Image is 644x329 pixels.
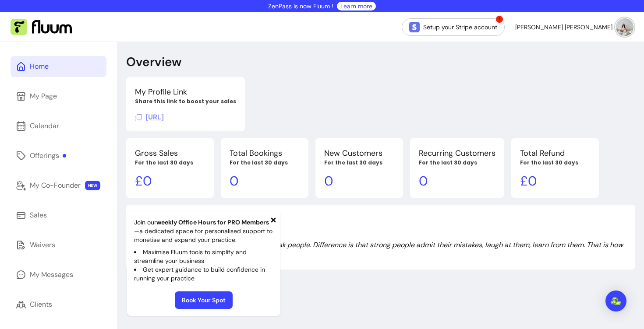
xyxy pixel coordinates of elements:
p: For the last 30 days [520,159,590,166]
a: Home [11,56,106,77]
a: Learn more [340,2,372,10]
div: Waivers [30,240,55,250]
li: Get expert guidance to build confidence in running your practice [134,265,273,283]
p: Overview [126,54,181,70]
button: avatar[PERSON_NAME] [PERSON_NAME] [515,18,633,36]
img: Fluum Logo [11,19,72,35]
p: Recurring Customers [419,147,495,159]
p: Quote of the day [135,213,626,226]
b: weekly Office Hours for PRO Members [156,218,269,226]
a: Clients [11,294,106,315]
a: Offerings [11,145,106,166]
a: Book Your Spot [175,291,233,309]
span: NEW [85,181,100,190]
p: 0 [230,173,300,189]
p: Total Bookings [230,147,300,159]
p: 0 [324,173,394,189]
img: Stripe Icon [409,22,420,32]
p: Share this link to boost your sales [135,98,236,105]
a: Sales [11,205,106,226]
span: [PERSON_NAME] [PERSON_NAME] [515,23,612,31]
p: £ 0 [520,173,590,189]
a: My Page [11,86,106,107]
p: Gross Sales [135,147,205,159]
a: Waivers [11,234,106,255]
div: My Messages [30,269,73,280]
p: My Profile Link [135,86,236,98]
a: Setup your Stripe account [402,18,505,36]
p: £ 0 [135,173,205,189]
p: Strong people make as many mistakes as weak people. Difference is that strong people admit their ... [135,240,626,261]
img: avatar [616,18,633,36]
p: For the last 30 days [419,159,495,166]
p: ZenPass is now Fluum ! [268,2,333,10]
p: For the last 30 days [230,159,300,166]
div: Home [30,61,49,72]
p: Join our —a dedicated space for personalised support to monetise and expand your practice. [134,218,273,244]
p: Total Refund [520,147,590,159]
a: My Co-Founder NEW [11,175,106,196]
div: Open Intercom Messenger [605,290,626,311]
div: Calendar [30,121,59,131]
p: New Customers [324,147,394,159]
li: Maximise Fluum tools to simplify and streamline your business [134,248,273,265]
span: ! [495,15,504,24]
p: From [PERSON_NAME] [135,226,626,233]
p: For the last 30 days [324,159,394,166]
div: Sales [30,210,47,220]
p: 0 [419,173,495,189]
div: My Co-Founder [30,180,81,191]
span: Click to copy [135,112,164,122]
div: Clients [30,299,52,310]
div: Offerings [30,150,66,161]
a: My Messages [11,264,106,285]
a: Calendar [11,115,106,136]
p: For the last 30 days [135,159,205,166]
div: My Page [30,91,57,101]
